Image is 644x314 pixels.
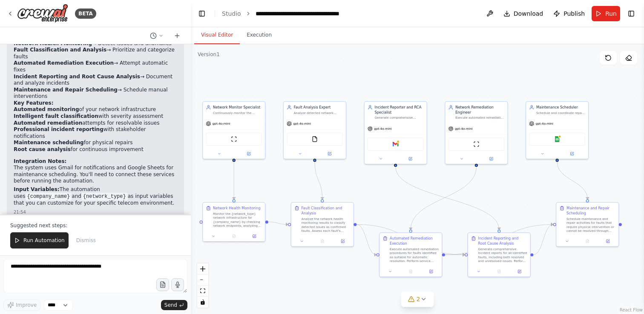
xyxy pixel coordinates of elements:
button: Open in side panel [234,151,263,157]
button: Show right sidebar [625,8,637,20]
div: Network Health MonitoringMonitor the {network_type} network infrastructure for {company_name} by ... [202,202,265,242]
button: No output available [312,238,333,244]
strong: Automated monitoring [14,106,79,112]
button: zoom in [197,263,208,274]
div: Maintenance Scheduler [536,105,585,110]
span: gpt-4o-mini [455,127,472,131]
div: Automated Remediation Execution [390,236,439,246]
span: gpt-4o-mini [374,127,391,131]
strong: Fault Classification and Analysis [14,47,106,53]
div: BETA [75,9,96,19]
button: fit view [197,285,208,297]
strong: Root cause analysis [14,146,71,152]
button: Open in side panel [558,151,586,157]
li: with severity assessment [14,113,177,120]
button: Hide left sidebar [196,8,208,20]
div: Fault Analysis ExpertAnalyze detected network anomalies and performance issues to classify faults... [283,101,346,159]
div: Network Monitor Specialist [213,105,262,110]
strong: Maintenance scheduling [14,140,84,146]
span: Download [514,9,543,18]
div: Network Monitor SpecialistContinuously monitor the {network_type} network infrastructure for {com... [202,101,265,159]
li: → Prioritize and categorize faults [14,47,177,60]
li: for continuous improvement [14,146,177,153]
g: Edge from 88817567-3413-45f5-8a94-0385981c9473 to c3957b72-3565-4758-8bc8-d8854e9c56a6 [408,167,479,230]
img: Google Sheets [554,136,560,142]
div: Schedule maintenance and repair activities for faults that require physical intervention or canno... [566,217,615,233]
li: → Schedule manual interventions [14,87,177,100]
strong: Professional incident reporting [14,126,103,132]
button: Open in side panel [599,238,617,244]
g: Edge from b0b34c49-fee9-4a02-8fc6-9ce1e6fd90f7 to 79cc90e0-14af-409a-b727-05b63613410b [356,222,465,257]
span: gpt-4o-mini [536,122,553,126]
strong: Automated remediation [14,120,82,126]
div: Maintenance SchedulerSchedule and coordinate repair activities for network faults that require ph... [526,101,589,159]
button: Open in side panel [423,268,440,274]
li: of your network infrastructure [14,106,177,113]
div: Fault Analysis Expert [294,105,343,110]
button: Upload files [156,278,169,291]
nav: breadcrumb [222,9,351,18]
li: → Attempt automatic fixes [14,60,177,73]
button: toggle interactivity [197,297,208,308]
div: Fault Classification and AnalysisAnalyze the network health monitoring results to classify detect... [291,202,354,247]
span: Publish [563,9,585,18]
li: → Document and analyze incidents [14,74,177,87]
span: gpt-4o-mini [213,122,230,126]
li: attempts for resolvable issues [14,120,177,127]
button: Open in side panel [315,151,344,157]
div: Schedule and coordinate repair activities for network faults that require physical intervention a... [536,111,585,114]
button: Send [161,300,187,310]
button: Run Automation [10,232,69,248]
div: Incident Reporter and RCA Specialist [374,105,423,115]
div: Version 1 [198,51,220,58]
strong: Maintenance and Repair Scheduling [14,87,118,93]
button: No output available [223,233,244,239]
a: Studio [222,10,241,17]
li: with stakeholder notifications [14,126,177,140]
g: Edge from b0b34c49-fee9-4a02-8fc6-9ce1e6fd90f7 to c3957b72-3565-4758-8bc8-d8854e9c56a6 [356,222,376,257]
img: Logo [17,4,68,23]
button: Open in side panel [396,156,425,162]
div: React Flow controls [197,263,208,308]
img: Gmail [393,141,399,147]
div: Automated Remediation ExecutionExecute automated remediation procedures for faults identified as ... [379,232,442,277]
g: Edge from c3957b72-3565-4758-8bc8-d8854e9c56a6 to 79cc90e0-14af-409a-b727-05b63613410b [445,252,465,257]
strong: Automated Remediation Execution [14,60,114,66]
div: Incident Reporting and Root Cause Analysis [478,236,527,246]
g: Edge from a434ac41-ea7b-420a-b36c-5cc56d13aefc to eda57e9a-d330-4af8-9e15-9f073d344abe [231,162,236,199]
button: No output available [400,268,421,274]
div: Generate comprehensive incident reports for network faults at {company_name}, perform root cause ... [374,116,423,120]
button: Open in side panel [246,233,263,239]
a: React Flow attribution [620,308,643,312]
div: Analyze detected network anomalies and performance issues to classify faults by severity, impact,... [294,111,343,114]
button: Open in side panel [477,156,506,162]
button: Publish [550,6,588,21]
p: Suggested next steps: [10,222,181,229]
g: Edge from 5c5e6d9b-1ed8-4823-87ac-7b12d8bc691e to b0b34c49-fee9-4a02-8fc6-9ce1e6fd90f7 [312,162,325,199]
span: Dismiss [76,237,96,244]
button: Open in side panel [511,268,528,274]
strong: Key Features: [14,100,53,106]
div: Incident Reporter and RCA SpecialistGenerate comprehensive incident reports for network faults at... [364,101,427,164]
button: Start a new chat [170,31,184,41]
code: {company_name} [26,193,72,200]
strong: Input Variables: [14,186,60,192]
g: Edge from 991cbaa7-09ca-48de-900f-5fc117c49ad7 to 79cc90e0-14af-409a-b727-05b63613410b [393,167,502,230]
code: {network_type} [81,193,128,200]
button: zoom out [197,274,208,285]
button: Open in side panel [334,238,351,244]
button: Improve [3,300,40,311]
div: Incident Reporting and Root Cause AnalysisGenerate comprehensive incident reports for all identif... [468,232,531,277]
button: No output available [489,268,510,274]
div: Execute automated remediation procedures for identified network faults at {company_name}, includi... [455,116,504,120]
span: Improve [16,302,37,308]
li: for physical repairs [14,140,177,146]
button: Switch to previous chat [147,31,167,41]
g: Edge from 757535c0-88cb-4cc1-899f-09942f25f419 to 2e9a8923-ea81-4904-90d8-6774124afbdc [555,162,590,199]
strong: Integration Notes: [14,158,66,164]
strong: Incident Reporting and Root Cause Analysis [14,74,140,80]
div: Generate comprehensive incident reports for all identified faults, including both resolved and un... [478,247,527,263]
button: Visual Editor [194,26,240,44]
button: Click to speak your automation idea [171,278,184,291]
button: Run [592,6,620,21]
